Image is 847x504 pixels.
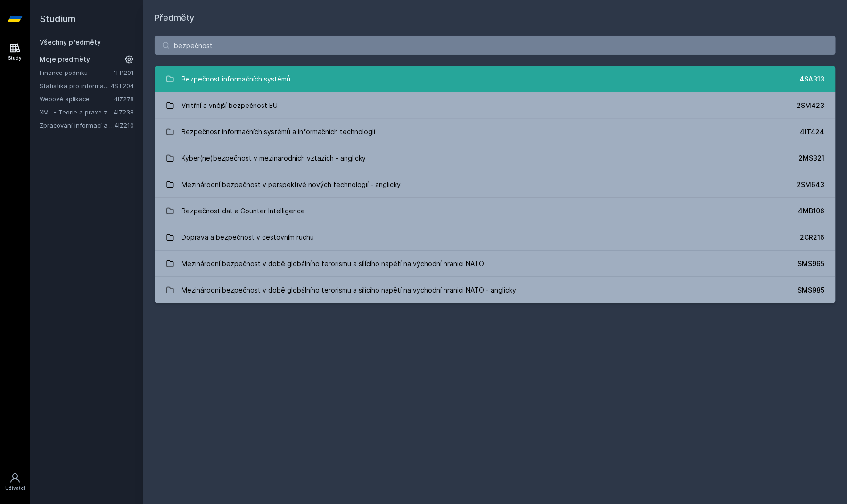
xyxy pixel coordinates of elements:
a: Doprava a bezpečnost v cestovním ruchu 2CR216 [155,224,836,251]
a: Bezpečnost informačních systémů 4SA313 [155,66,836,92]
a: Vnitřní a vnější bezpečnost EU 2SM423 [155,92,836,119]
a: Kyber(ne)bezpečnost v mezinárodních vztazích - anglicky 2MS321 [155,145,836,171]
a: Bezpečnost dat a Counter Intelligence 4MB106 [155,198,836,224]
div: Kyber(ne)bezpečnost v mezinárodních vztazích - anglicky [182,149,366,168]
div: Vnitřní a vnější bezpečnost EU [182,96,278,115]
a: Study [2,38,28,66]
div: 4IT424 [800,127,824,137]
div: Bezpečnost dat a Counter Intelligence [182,202,305,220]
div: Bezpečnost informačních systémů a informačních technologií [182,122,376,141]
div: Mezinárodní bezpečnost v době globálního terorismu a sílícího napětí na východní hranici NATO - a... [182,281,517,300]
a: 1FP201 [114,69,134,76]
input: Název nebo ident předmětu… [155,36,836,55]
div: 2SM643 [797,180,824,189]
a: Statistika pro informatiky [40,81,111,90]
a: Všechny předměty [40,38,101,46]
a: XML - Teorie a praxe značkovacích jazyků [40,107,114,117]
div: 2MS321 [798,154,824,163]
div: Mezinárodní bezpečnost v perspektivě nových technologií - anglicky [182,175,401,194]
div: 4MB106 [798,206,824,216]
div: Bezpečnost informačních systémů [182,70,291,89]
div: Doprava a bezpečnost v cestovním ruchu [182,228,314,247]
a: Finance podniku [40,68,114,77]
a: Uživatel [2,468,28,496]
a: Mezinárodní bezpečnost v době globálního terorismu a sílícího napětí na východní hranici NATO SMS965 [155,251,836,277]
div: Mezinárodní bezpečnost v době globálního terorismu a sílícího napětí na východní hranici NATO [182,254,485,273]
a: Zpracování informací a znalostí [40,121,115,130]
div: Study [8,55,22,62]
div: SMS965 [798,259,824,268]
div: 4SA313 [799,74,824,84]
a: 4IZ278 [114,95,134,103]
a: 4IZ210 [115,122,134,129]
div: 2CR216 [800,233,824,242]
a: Webové aplikace [40,94,114,104]
a: 4IZ238 [114,108,134,116]
h1: Předměty [155,11,836,24]
a: Mezinárodní bezpečnost v době globálního terorismu a sílícího napětí na východní hranici NATO - a... [155,277,836,303]
div: SMS985 [798,285,824,295]
div: 2SM423 [797,101,824,110]
div: Uživatel [5,485,25,492]
a: Mezinárodní bezpečnost v perspektivě nových technologií - anglicky 2SM643 [155,171,836,198]
a: 4ST204 [111,82,134,89]
span: Moje předměty [40,55,90,64]
a: Bezpečnost informačních systémů a informačních technologií 4IT424 [155,119,836,145]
